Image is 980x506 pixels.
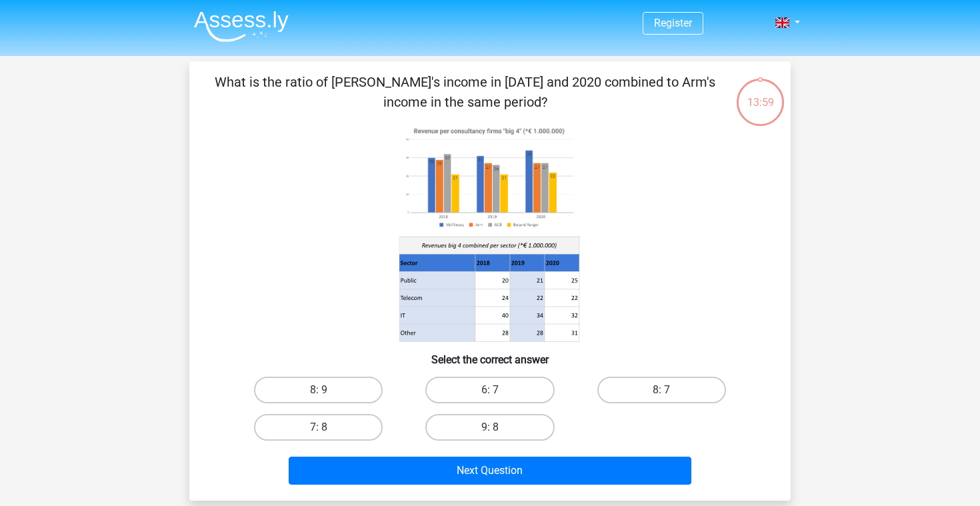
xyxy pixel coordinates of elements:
img: Assessly [194,11,289,42]
p: What is the ratio of [PERSON_NAME]'s income in [DATE] and 2020 combined to Arm's income in the sa... [211,72,719,112]
button: Next Question [289,457,692,485]
label: 7: 8 [254,414,383,441]
a: Register [654,17,692,29]
label: 9: 8 [425,414,554,441]
div: 13:59 [735,77,785,111]
label: 6: 7 [425,377,554,403]
label: 8: 7 [597,377,726,403]
h6: Select the correct answer [211,343,769,366]
label: 8: 9 [254,377,383,403]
